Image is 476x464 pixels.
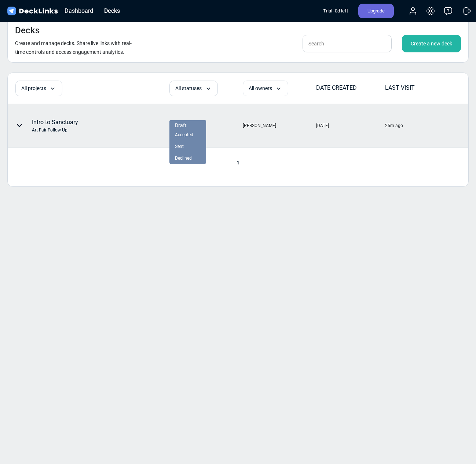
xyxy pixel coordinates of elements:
img: DeckLinks [6,6,59,16]
small: Create and manage decks. Share live links with real-time controls and access engagement analytics. [15,40,132,55]
div: Trial - 0 d left [323,4,348,18]
span: 1 [233,160,243,166]
span: Draft [175,122,187,129]
div: All statuses [169,81,218,96]
div: Art Fair Follow Up [32,127,78,133]
span: Accepted [175,131,193,138]
div: Create a new deck [402,35,461,52]
div: All projects [15,81,62,96]
div: 25m ago [385,122,403,129]
div: Upgrade [358,4,394,18]
h4: Decks [15,25,40,36]
div: LAST VISIT [385,83,453,92]
div: [PERSON_NAME] [243,122,276,129]
span: Sent [175,143,184,150]
div: All owners [243,81,288,96]
span: Declined [175,155,192,162]
div: Dashboard [61,6,97,15]
div: Decks [100,6,124,15]
div: Intro to Sanctuary [32,118,78,133]
div: DATE CREATED [316,83,384,92]
div: [DATE] [316,122,329,129]
input: Search [303,35,392,52]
